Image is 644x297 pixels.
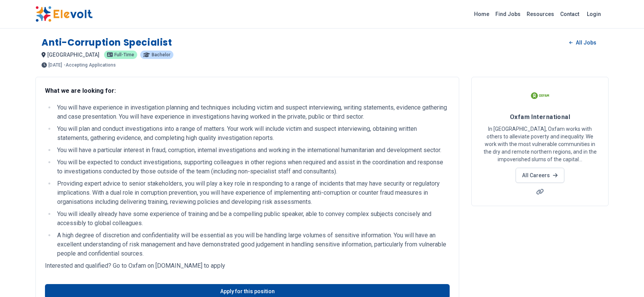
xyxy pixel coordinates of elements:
[47,52,99,58] span: [GEOGRAPHIC_DATA]
[516,168,564,183] a: All Careers
[64,63,116,67] p: - Accepting Applications
[45,261,450,270] p: Interested and qualified? Go to Oxfam on [DOMAIN_NAME] to apply
[114,52,134,57] span: Full-time
[481,125,599,163] p: In [GEOGRAPHIC_DATA], Oxfam works with others to alleviate poverty and inequality. We work with t...
[557,8,582,20] a: Contact
[492,8,524,20] a: Find Jobs
[55,124,450,143] li: You will plan and conduct investigations into a range of matters. Your work will include victim a...
[55,210,450,228] li: You will ideally already have some experience of training and be a compelling public speaker, abl...
[510,113,570,121] span: Oxfam International
[55,158,450,176] li: You will be expected to conduct investigations, supporting colleagues in other regions when requi...
[530,86,549,105] img: Oxfam International
[35,6,93,22] img: Elevolt
[55,103,450,121] li: You will have experience in investigation planning and techniques including victim and suspect in...
[55,146,450,155] li: You will have a particular interest in fraud, corruption, internal investigations and working in ...
[152,52,170,57] span: Bachelor
[582,6,606,22] a: Login
[55,179,450,206] li: Providing expert advice to senior stakeholders, you will play a key role in responding to a range...
[42,37,172,49] h1: Anti-Corruption Specialist
[48,63,62,67] span: [DATE]
[45,87,116,94] strong: What we are looking for:
[563,37,602,48] a: All Jobs
[55,231,450,258] li: A high degree of discretion and confidentiality will be essential as you will be handling large v...
[524,8,557,20] a: Resources
[471,8,492,20] a: Home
